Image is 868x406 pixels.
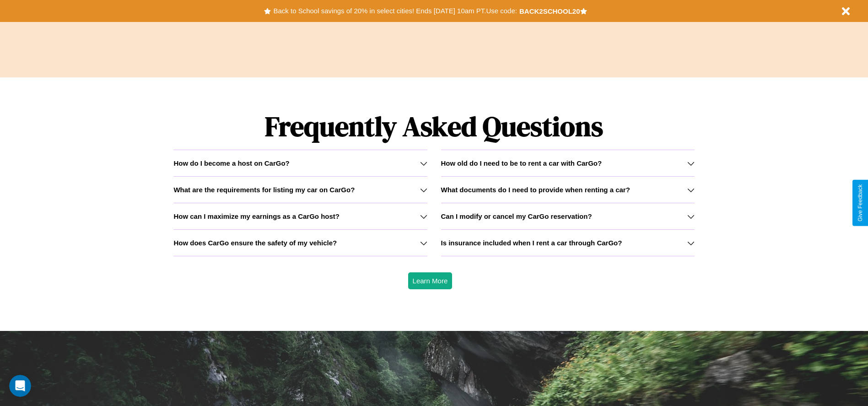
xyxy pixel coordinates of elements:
[9,375,31,397] iframe: Intercom live chat
[857,184,863,222] div: Give Feedback
[173,159,289,167] h3: How do I become a host on CarGo?
[173,212,340,220] h3: How can I maximize my earnings as a CarGo host?
[173,103,694,150] h1: Frequently Asked Questions
[441,186,630,194] h3: What documents do I need to provide when renting a car?
[408,272,453,289] button: Learn More
[173,186,355,194] h3: What are the requirements for listing my car on CarGo?
[441,159,602,167] h3: How old do I need to be to rent a car with CarGo?
[519,7,580,15] b: BACK2SCHOOL20
[441,212,592,220] h3: Can I modify or cancel my CarGo reservation?
[441,239,622,247] h3: Is insurance included when I rent a car through CarGo?
[271,5,519,17] button: Back to School savings of 20% in select cities! Ends [DATE] 10am PT.Use code:
[173,239,337,247] h3: How does CarGo ensure the safety of my vehicle?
